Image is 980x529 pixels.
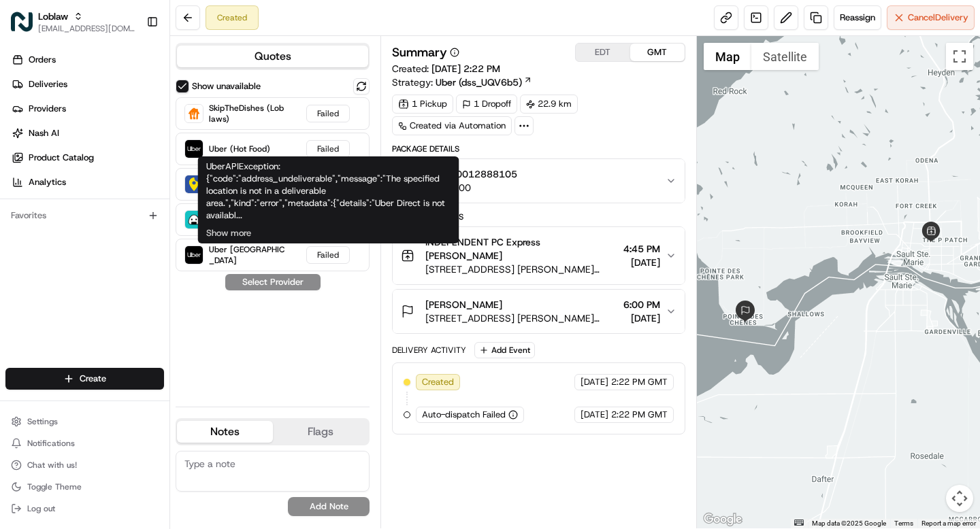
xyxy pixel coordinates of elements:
button: Map camera controls [946,485,973,512]
span: Uber [GEOGRAPHIC_DATA] [209,244,284,266]
span: Deliveries [29,78,67,90]
span: Analytics [29,176,66,188]
span: • [113,211,118,222]
span: Orders [29,54,56,66]
span: 4:45 PM [623,242,660,256]
button: EDT [576,44,630,61]
label: Show unavailable [192,80,261,92]
button: Flags [273,421,369,443]
img: SkipTheDishes (Loblaws) [185,105,203,122]
a: Created via Automation [392,116,512,135]
span: Notifications [27,438,75,449]
div: Location Details [392,211,685,222]
button: Show street map [704,43,751,70]
a: Open this area in Google Maps (opens a new window) [700,511,745,528]
img: Nash [14,14,41,41]
a: 📗Knowledge Base [8,298,110,323]
a: 💻API Documentation [110,298,224,323]
button: LoblawLoblaw[EMAIL_ADDRESS][DOMAIN_NAME] [5,5,141,38]
a: Uber (dss_UQV6b5) [436,75,532,89]
div: Package Details [392,143,685,154]
img: Grace Nketiah [14,198,35,220]
button: Settings [5,412,164,431]
img: Loblaw [11,11,33,33]
div: UberAPIException: {"code":"address_undeliverable","message":"The specified location is not in a d... [198,156,459,243]
button: Notifications [5,434,164,453]
span: [DATE] 2:22 PM [431,63,500,75]
span: Uber (dss_UQV6b5) [436,75,522,89]
button: Show more [206,227,251,239]
span: Knowledge Base [27,304,104,318]
a: Analytics [5,171,169,193]
span: Nash AI [29,127,59,139]
button: Start new chat [231,134,248,150]
button: [EMAIL_ADDRESS][DOMAIN_NAME] [38,23,135,34]
span: Chat with us! [27,460,77,471]
span: [DATE] [581,376,608,388]
button: Log out [5,499,164,518]
span: [PERSON_NAME] [42,211,110,222]
div: Delivery Activity [392,345,466,356]
span: Pylon [135,337,165,347]
span: [DATE] [120,211,148,222]
button: Keyboard shortcuts [794,519,804,526]
span: Cancel Delivery [908,12,968,24]
div: 1 Dropoff [456,95,517,114]
img: 1736555255976-a54dd68f-1ca7-489b-9aae-adbdc363a1c4 [27,211,38,222]
input: Clear [35,88,225,102]
span: Reassign [840,12,875,24]
div: 📗 [14,305,24,316]
img: 1736555255976-a54dd68f-1ca7-489b-9aae-adbdc363a1c4 [14,130,38,154]
span: Providers [29,103,66,115]
a: Orders [5,49,169,71]
span: SkipTheDishes (Loblaws) [209,103,284,124]
span: Toggle Theme [27,481,82,492]
span: 6:00 PM [623,298,660,311]
img: Shah Alam [14,235,35,256]
button: See all [211,174,248,190]
button: Chat with us! [5,456,164,475]
div: 💻 [115,305,126,316]
span: Created: [392,62,500,75]
h3: Summary [392,46,447,58]
span: [PERSON_NAME] [PERSON_NAME] [42,248,180,258]
img: Google [700,511,745,528]
span: [DATE] [623,311,660,325]
span: Settings [27,416,58,427]
a: Report a map error [921,519,976,527]
span: [STREET_ADDRESS] [PERSON_NAME][STREET_ADDRESS] [425,262,617,276]
div: Failed [306,140,350,158]
span: [STREET_ADDRESS] [PERSON_NAME][STREET_ADDRESS] [425,311,617,325]
span: Log out [27,503,55,514]
a: Powered byPylon [96,337,165,347]
img: Uber (Hot Food) [185,140,203,158]
a: Providers [5,98,169,120]
span: Create [80,373,106,385]
a: Product Catalog [5,147,169,169]
span: [DATE] [623,256,660,269]
div: Past conversations [14,177,91,188]
img: Uber Canada [185,246,203,264]
button: Reassign [834,5,881,30]
button: Add Event [474,342,535,358]
div: Start new chat [61,130,223,143]
a: Deliveries [5,73,169,95]
span: Uber (Hot Food) [209,143,270,154]
button: CancelDelivery [887,5,975,30]
img: Fantuan [185,211,203,228]
div: Failed [306,105,350,122]
span: [DATE] [581,409,608,421]
button: Loblaw [38,10,68,23]
img: Click2Order [185,175,203,193]
a: Terms (opens in new tab) [894,519,913,527]
div: We're available if you need us! [61,143,187,154]
span: Auto-dispatch Failed [422,409,506,421]
span: [DATE] [191,248,218,258]
span: 2:22 PM GMT [611,409,668,421]
button: Toggle fullscreen view [946,43,973,70]
div: 1 Pickup [392,95,453,114]
span: Map data ©2025 Google [812,519,886,527]
span: Created [422,376,454,388]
